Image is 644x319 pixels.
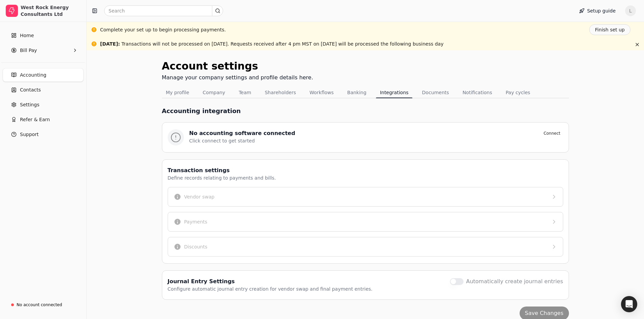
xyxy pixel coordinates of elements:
input: Search [104,5,223,16]
button: Automatically create journal entries [450,278,463,285]
div: No accounting software connected [189,129,295,137]
button: Pay cycles [502,87,534,98]
button: Support [3,128,84,141]
button: Shareholders [261,87,300,98]
h1: Accounting integration [162,106,241,115]
button: Documents [418,87,453,98]
button: Company [199,87,230,98]
span: Settings [20,101,39,108]
a: Home [3,29,84,42]
span: Refer & Earn [20,116,50,123]
span: Support [20,131,39,138]
div: Configure automatic journal entry creation for vendor swap and final payment entries. [168,286,373,293]
div: Manage your company settings and profile details here. [162,74,313,82]
a: Contacts [3,83,84,97]
div: Open Intercom Messenger [621,296,637,312]
label: Automatically create journal entries [466,277,563,286]
div: Payments [184,218,208,225]
div: No account connected [17,302,62,308]
div: Discounts [184,243,208,250]
div: Journal Entry Settings [168,277,373,286]
button: Finish set up [589,24,630,35]
span: Bill Pay [20,47,37,54]
button: Workflows [305,87,338,98]
button: Refer & Earn [3,113,84,126]
div: Complete your set up to begin processing payments. [100,26,226,33]
div: Account settings [162,58,313,74]
button: Banking [343,87,371,98]
div: Click connect to get started [189,137,563,144]
a: Settings [3,98,84,111]
div: Transactions will not be processed on [DATE]. Requests received after 4 pm MST on [DATE] will be ... [100,41,444,48]
span: Home [20,32,34,39]
button: Integrations [376,87,412,98]
button: L [625,5,636,16]
nav: Tabs [162,87,569,98]
span: Contacts [20,86,41,94]
button: Connect [541,129,563,137]
button: Discounts [168,237,563,257]
button: Payments [168,212,563,232]
button: Team [235,87,255,98]
a: Accounting [3,68,84,82]
button: Bill Pay [3,44,84,57]
button: Setup guide [574,5,621,16]
span: Accounting [20,72,46,79]
div: Vendor swap [184,193,215,201]
button: Notifications [458,87,496,98]
button: My profile [162,87,193,98]
button: Vendor swap [168,187,563,207]
div: Transaction settings [168,166,276,175]
a: No account connected [3,299,84,311]
div: West Rock Energy Consultants Ltd [21,4,80,18]
span: [DATE] : [100,41,120,47]
div: Define records relating to payments and bills. [168,175,276,182]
